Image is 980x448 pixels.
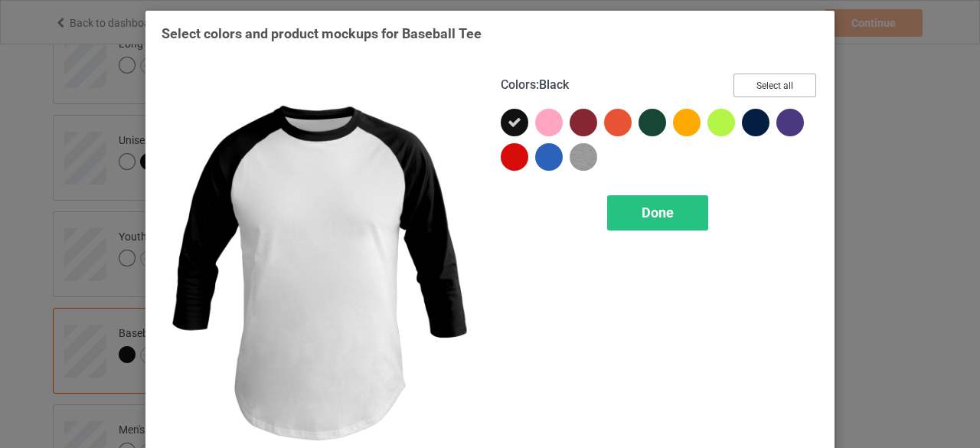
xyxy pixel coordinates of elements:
img: heather_texture.png [570,143,597,171]
span: Done [642,204,674,221]
span: Black [539,77,569,92]
span: Select colors and product mockups for Baseball Tee [162,25,482,41]
span: Colors [501,77,536,92]
h4: : [501,77,569,93]
button: Select all [733,74,816,97]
